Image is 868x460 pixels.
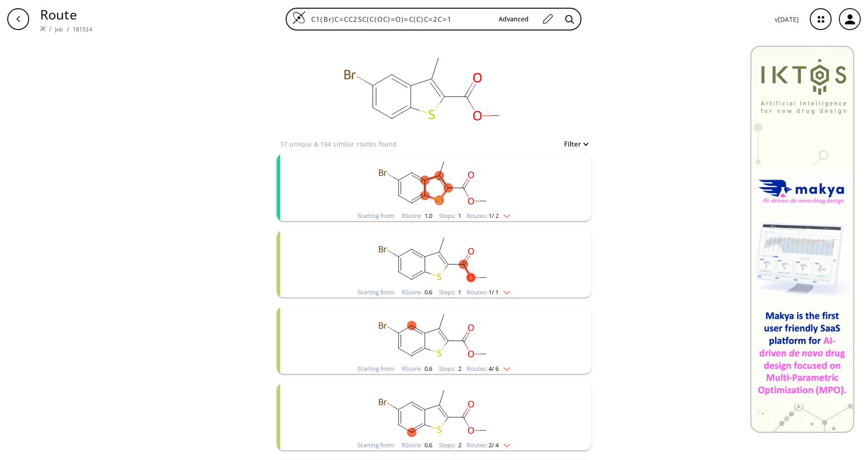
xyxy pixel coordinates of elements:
button: Advanced [491,11,536,28]
span: 2 / 4 [489,442,499,448]
svg: COC(=O)c1sc2ccc(Br)cc2c1C [316,383,552,440]
img: Down [499,287,510,294]
img: Down [499,440,510,447]
div: Routes: [467,289,510,295]
span: 2 [457,364,461,373]
img: Logo Spaya [292,11,306,25]
span: 2 [457,441,461,449]
svg: COC(=O)c1sc2ccc(Br)cc2c1C [316,154,552,211]
a: 181534 [73,25,92,33]
li: / [49,24,51,34]
div: Starting from: [358,213,395,219]
div: Routes: [467,213,510,219]
img: Spaya logo [40,26,45,31]
button: Filter [559,141,588,147]
span: 1 [457,212,461,220]
div: Starting from: [358,366,395,372]
svg: COC(=O)c1sc2ccc(Br)cc2c1C [316,307,552,364]
svg: COC(=O)c1sc2ccc(Br)cc2c1C [316,230,552,287]
span: 1 / 2 [489,213,499,219]
p: Route [40,5,92,24]
span: 4 / 6 [489,366,499,372]
div: Steps : [439,366,461,372]
img: Down [499,364,510,371]
div: Steps : [439,442,461,448]
span: 0.6 [423,441,432,449]
svg: C1(Br)C=CC2SC(C(OC)=O)=C(C)C=2C=1 [333,38,515,138]
img: Banner [750,45,854,433]
div: RScore : [402,213,432,219]
span: 1 [457,288,461,296]
input: Enter SMILES [306,15,491,24]
div: RScore : [402,366,432,372]
div: Starting from: [358,289,395,295]
div: Starting from: [358,442,395,448]
div: Steps : [439,213,461,219]
p: 37 unique & 194 similar routes found [280,139,397,149]
p: v [DATE] [775,15,799,24]
span: 1 / 1 [489,289,499,295]
span: 0.6 [423,364,432,373]
a: Job [55,25,63,33]
div: Routes: [467,442,510,448]
div: Routes: [467,366,510,372]
span: 1.0 [423,212,432,220]
li: / [67,24,69,34]
div: Steps : [439,289,461,295]
img: Down [499,211,510,218]
div: RScore : [402,442,432,448]
span: 0.6 [423,288,432,296]
div: RScore : [402,289,432,295]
